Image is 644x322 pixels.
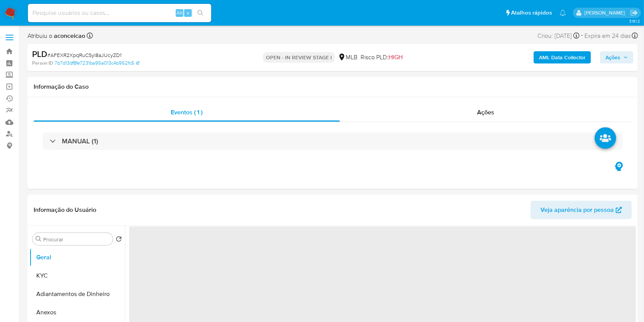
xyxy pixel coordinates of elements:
[630,9,638,17] a: Sair
[52,31,85,40] b: aconceicao
[47,51,121,59] span: # AFEXR2XpqRuCSyl8aJUcyZD1
[29,248,125,267] button: Geral
[584,9,628,16] p: ana.conceicao@mercadolivre.com
[187,9,189,16] span: s
[55,60,139,67] a: 7b7d13df8fe7231ba95a013c4b952fc5
[28,32,85,40] span: Atribuiu o
[540,201,614,219] span: Veja aparência por pessoa
[193,8,208,18] button: search-icon
[28,8,211,18] input: Pesquise usuários ou casos...
[43,132,623,150] div: MANUAL (1)
[29,285,125,303] button: Adiantamentos de Dinheiro
[62,137,98,145] h3: MANUAL (1)
[537,31,579,41] div: Criou: [DATE]
[29,267,125,285] button: KYC
[534,51,591,63] button: AML Data Collector
[338,53,358,62] div: MLB
[584,32,631,40] span: Expira em 24 dias
[560,10,566,16] a: Notificações
[43,236,110,243] input: Procurar
[531,201,632,219] button: Veja aparência por pessoa
[32,60,53,67] b: Person ID
[32,48,47,60] b: PLD
[116,236,122,244] button: Retornar ao pedido padrão
[605,51,620,63] span: Ações
[361,53,403,62] span: Risco PLD:
[511,9,552,17] span: Atalhos rápidos
[34,206,96,214] h1: Informação do Usuário
[477,108,495,117] span: Ações
[263,52,335,63] p: OPEN - IN REVIEW STAGE I
[36,236,42,242] button: Procurar
[539,51,586,63] b: AML Data Collector
[600,51,633,63] button: Ações
[171,108,203,117] span: Eventos ( 1 )
[581,31,583,41] span: -
[388,53,403,62] span: HIGH
[176,9,183,16] span: Alt
[29,303,125,322] button: Anexos
[129,226,636,322] span: ‌
[34,83,632,91] h1: Informação do Caso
